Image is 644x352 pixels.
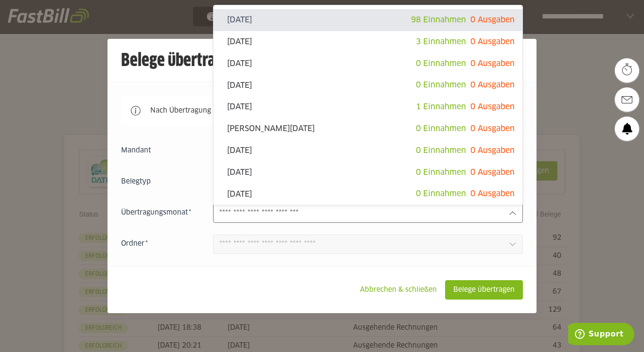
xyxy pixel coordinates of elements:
span: 0 Ausgaben [470,190,515,198]
span: 98 Einnahmen [411,16,466,24]
sl-option: [PERSON_NAME][DATE] [214,118,522,140]
span: 0 Ausgaben [470,81,515,89]
span: 0 Einnahmen [416,60,466,67]
sl-option: [DATE] [214,162,522,184]
sl-button: Belege übertragen [445,280,523,300]
sl-button: Abbrechen & schließen [352,280,445,300]
sl-option: [DATE] [214,183,522,205]
sl-option: [DATE] [214,31,522,53]
span: 0 Einnahmen [416,125,466,133]
sl-option: [DATE] [214,9,522,31]
sl-option: [DATE] [214,140,522,162]
span: 0 Ausgaben [470,103,515,111]
span: 0 Einnahmen [416,190,466,198]
span: 1 Einnahmen [416,103,466,111]
span: 0 Einnahmen [416,168,466,176]
span: 3 Einnahmen [416,38,466,46]
span: 0 Ausgaben [470,38,515,46]
span: 0 Ausgaben [470,125,515,133]
span: 0 Einnahmen [416,147,466,154]
span: 0 Einnahmen [416,81,466,89]
span: 0 Ausgaben [470,147,515,154]
span: 0 Ausgaben [470,16,515,24]
sl-option: [DATE] [214,74,522,96]
iframe: Öffnet ein Widget, in dem Sie weitere Informationen finden [568,323,634,347]
sl-option: [DATE] [214,96,522,118]
sl-option: [DATE] [214,53,522,75]
span: 0 Ausgaben [470,168,515,176]
span: 0 Ausgaben [470,60,515,67]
